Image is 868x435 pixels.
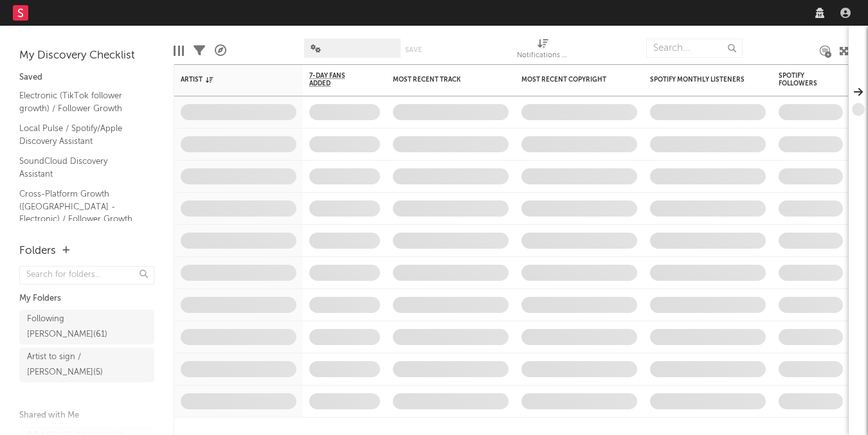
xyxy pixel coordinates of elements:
a: SoundCloud Discovery Assistant [19,154,141,181]
div: Most Recent Copyright [521,76,618,84]
div: Edit Columns [174,32,184,69]
div: Following [PERSON_NAME] ( 61 ) [27,312,118,342]
div: Spotify Monthly Listeners [650,76,746,84]
span: 7-Day Fans Added [309,72,361,87]
div: Notifications (Artist) [517,32,568,69]
div: Notifications (Artist) [517,48,568,64]
a: Following [PERSON_NAME](61) [19,310,154,344]
div: Spotify Followers [779,72,824,87]
a: Electronic (TikTok follower growth) / Follower Growth [19,89,141,115]
div: My Discovery Checklist [19,48,154,64]
a: Local Pulse / Spotify/Apple Discovery Assistant [19,121,141,148]
div: Artist to sign / [PERSON_NAME] ( 5 ) [27,350,118,380]
a: Cross-Platform Growth ([GEOGRAPHIC_DATA] - Electronic) / Follower Growth [19,187,141,226]
button: Save [405,46,422,53]
div: A&R Pipeline [215,32,226,69]
input: Search for folders... [19,266,154,285]
input: Search... [646,39,743,58]
a: Artist to sign / [PERSON_NAME](5) [19,348,154,382]
div: Artist [181,76,277,84]
div: Saved [19,70,154,85]
div: Folders [19,244,56,259]
div: Shared with Me [19,408,154,423]
div: Most Recent Track [393,76,489,84]
div: My Folders [19,291,154,306]
div: Filters [194,32,205,69]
